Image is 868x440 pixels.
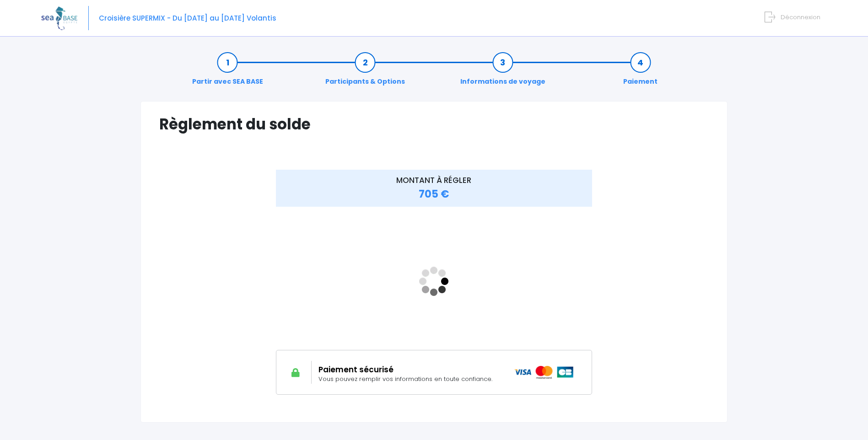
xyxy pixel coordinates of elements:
a: Paiement [619,58,662,86]
a: Participants & Options [321,58,410,86]
span: MONTANT À RÉGLER [396,175,471,186]
a: Informations de voyage [456,58,550,86]
img: icons_paiement_securise@2x.png [514,366,574,379]
iframe: <!-- //required --> [276,213,592,350]
a: Partir avec SEA BASE [188,58,268,86]
h1: Règlement du solde [159,115,709,133]
h2: Paiement sécurisé [318,365,501,374]
span: Vous pouvez remplir vos informations en toute confiance. [318,375,492,383]
span: 705 € [419,187,449,201]
span: Croisière SUPERMIX - Du [DATE] au [DATE] Volantis [99,13,276,23]
span: Déconnexion [781,13,820,21]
